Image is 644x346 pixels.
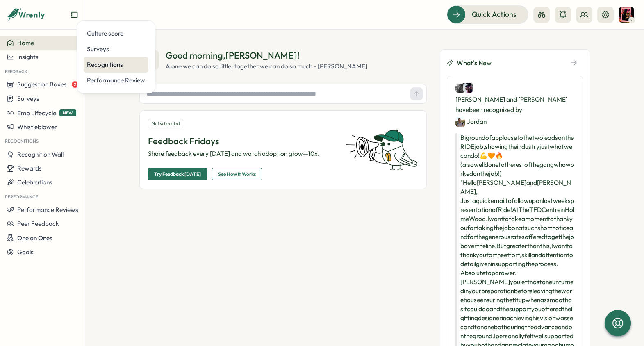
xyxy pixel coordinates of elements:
[17,178,52,186] span: Celebrations
[87,76,145,85] div: Performance Review
[166,62,367,71] div: Alone we can do so little; together we can do so much - [PERSON_NAME]
[17,234,52,242] span: One on Ones
[17,123,57,131] span: Whistleblower
[72,81,78,88] span: 2
[455,116,487,127] div: Jordan
[472,9,517,20] span: Quick Actions
[84,57,148,73] a: Recognitions
[87,60,145,69] div: Recognitions
[148,149,336,158] p: Share feedback every [DATE] and watch adoption grow—10x.
[17,109,56,117] span: Emp Lifecycle
[87,29,145,38] div: Culture score
[455,83,575,127] div: [PERSON_NAME] and [PERSON_NAME] have been recognized by
[84,41,148,57] a: Surveys
[148,135,336,148] p: Feedback Fridays
[619,7,634,23] img: Ruth
[17,248,34,256] span: Goals
[17,206,78,214] span: Performance Reviews
[457,58,492,68] span: What's New
[87,45,145,54] div: Surveys
[84,26,148,41] a: Culture score
[17,39,34,47] span: Home
[463,83,473,93] img: Chris Newsome
[17,150,64,158] span: Recognition Wall
[17,95,39,102] span: Surveys
[447,5,528,23] button: Quick Actions
[212,168,262,180] button: See How It Works
[17,220,59,228] span: Peer Feedback
[17,164,42,172] span: Rewards
[84,73,148,88] a: Performance Review
[455,83,465,93] img: Jordan Bell
[154,168,201,180] span: Try Feedback [DATE]
[17,80,67,88] span: Suggestion Boxes
[148,119,183,128] div: Not scheduled
[148,168,207,180] button: Try Feedback [DATE]
[455,117,465,127] img: Jordan Castlehouse
[59,109,76,116] span: NEW
[166,49,367,62] div: Good morning , [PERSON_NAME] !
[70,11,78,19] button: Expand sidebar
[218,168,256,180] span: See How It Works
[17,53,39,61] span: Insights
